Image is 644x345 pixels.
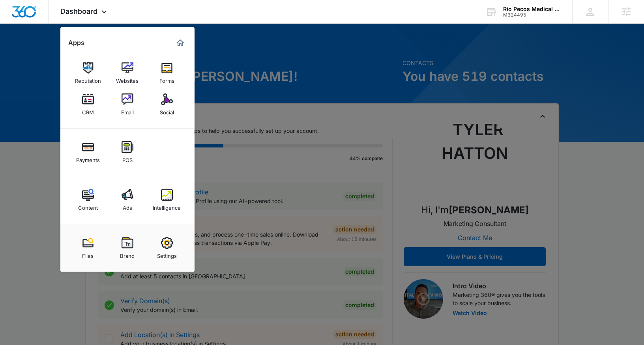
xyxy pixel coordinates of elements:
[152,185,182,215] a: Intelligence
[112,90,142,119] a: Email
[73,90,103,119] a: CRM
[153,201,181,211] div: Intelligence
[13,21,19,27] img: website_grey.svg
[76,153,100,163] div: Payments
[60,7,97,15] span: Dashboard
[87,47,133,52] div: Keywords by Traffic
[79,46,85,52] img: tab_keywords_by_traffic_grey.svg
[123,201,132,211] div: Ads
[73,137,103,167] a: Payments
[503,12,561,18] div: account id
[13,13,19,19] img: logo_orange.svg
[78,201,98,211] div: Content
[152,90,182,119] a: Social
[120,249,135,259] div: Brand
[21,21,87,27] div: Domain: [DOMAIN_NAME]
[122,153,133,163] div: POS
[152,233,182,263] a: Settings
[22,13,39,19] div: v 4.0.25
[68,39,84,47] h2: Apps
[121,105,134,116] div: Email
[30,47,71,52] div: Domain Overview
[160,105,174,116] div: Social
[157,249,177,259] div: Settings
[73,185,103,215] a: Content
[82,249,94,259] div: Files
[503,6,561,12] div: account name
[112,185,142,215] a: Ads
[21,46,28,52] img: tab_domain_overview_orange.svg
[116,74,139,84] div: Websites
[152,58,182,88] a: Forms
[73,233,103,263] a: Files
[174,37,187,49] a: Marketing 360® Dashboard
[112,137,142,167] a: POS
[112,58,142,88] a: Websites
[75,74,101,84] div: Reputation
[82,105,94,116] div: CRM
[112,233,142,263] a: Brand
[73,58,103,88] a: Reputation
[159,74,174,84] div: Forms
